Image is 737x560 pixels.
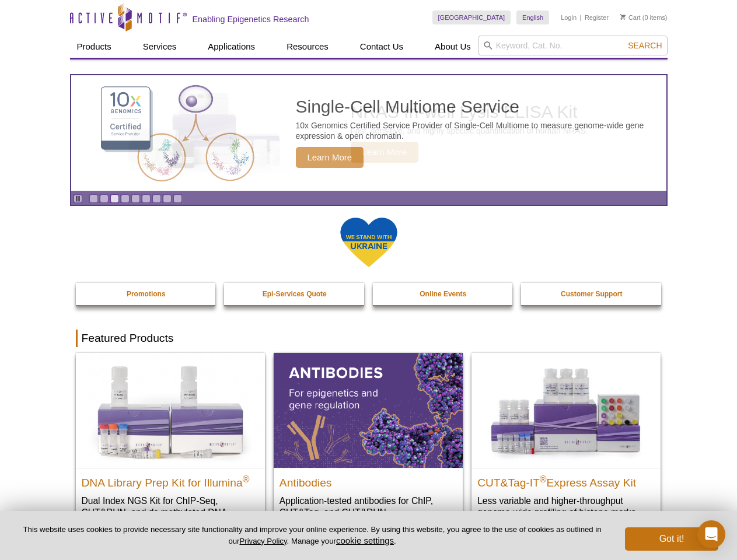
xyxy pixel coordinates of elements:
[628,41,662,50] span: Search
[521,283,662,305] a: Customer Support
[274,353,463,467] img: All Antibodies
[82,471,259,489] h2: DNA Library Prep Kit for Illumina
[620,13,641,22] a: Cart
[296,120,661,141] p: 10x Genomics Certified Service Provider of Single-Cell Multiome to measure genome-wide gene expre...
[428,36,478,58] a: About Us
[76,353,265,467] img: DNA Library Prep Kit for Illumina
[540,474,547,484] sup: ®
[76,353,265,541] a: DNA Library Prep Kit for Illumina DNA Library Prep Kit for Illumina® Dual Index NGS Kit for ChIP-...
[296,98,661,116] h2: Single-Cell Multiome Service
[136,36,184,58] a: Services
[76,283,217,305] a: Promotions
[353,36,410,58] a: Contact Us
[620,14,626,20] img: Your Cart
[263,290,327,298] strong: Epi-Services Quote
[193,14,309,24] h2: Enabling Epigenetics Research
[471,353,661,530] a: CUT&Tag-IT® Express Assay Kit CUT&Tag-IT®Express Assay Kit Less variable and higher-throughput ge...
[336,535,394,545] button: cookie settings
[624,40,665,51] button: Search
[477,495,655,519] p: Less variable and higher-throughput genome-wide profiling of histone marks​.
[100,194,109,203] a: Go to slide 2
[173,194,182,203] a: Go to slide 9
[70,36,118,58] a: Products
[274,353,463,530] a: All Antibodies Antibodies Application-tested antibodies for ChIP, CUT&Tag, and CUT&RUN.
[280,36,336,58] a: Resources
[152,194,161,203] a: Go to slide 7
[477,471,655,489] h2: CUT&Tag-IT Express Assay Kit
[19,524,606,547] p: This website uses cookies to provide necessary site functionality and improve your online experie...
[131,194,140,203] a: Go to slide 5
[243,474,250,484] sup: ®
[127,290,166,298] strong: Promotions
[471,353,661,467] img: CUT&Tag-IT® Express Assay Kit
[74,194,82,203] a: Toggle autoplay
[90,80,265,187] img: Single-Cell Multiome Service
[420,290,466,298] strong: Online Events
[110,194,119,203] a: Go to slide 3
[71,75,666,191] a: Single-Cell Multiome Service Single-Cell Multiome Service 10x Genomics Certified Service Provider...
[478,36,668,55] input: Keyword, Cat. No.
[585,13,609,22] a: Register
[201,36,262,58] a: Applications
[280,471,457,489] h2: Antibodies
[71,75,666,191] article: Single-Cell Multiome Service
[121,194,130,203] a: Go to slide 4
[142,194,151,203] a: Go to slide 6
[620,10,668,24] li: (0 items)
[89,194,98,203] a: Go to slide 1
[280,495,457,519] p: Application-tested antibodies for ChIP, CUT&Tag, and CUT&RUN.
[516,10,549,24] a: English
[76,330,662,347] h2: Featured Products
[163,194,172,203] a: Go to slide 8
[82,495,259,530] p: Dual Index NGS Kit for ChIP-Seq, CUT&RUN, and ds methylated DNA assays.
[561,290,622,298] strong: Customer Support
[373,283,514,305] a: Online Events
[296,147,364,168] span: Learn More
[224,283,365,305] a: Epi-Services Quote
[432,10,511,24] a: [GEOGRAPHIC_DATA]
[340,216,398,268] img: We Stand With Ukraine
[580,10,582,24] li: |
[239,537,287,545] a: Privacy Policy
[625,527,718,551] button: Got it!
[697,520,725,548] div: Open Intercom Messenger
[561,13,577,22] a: Login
